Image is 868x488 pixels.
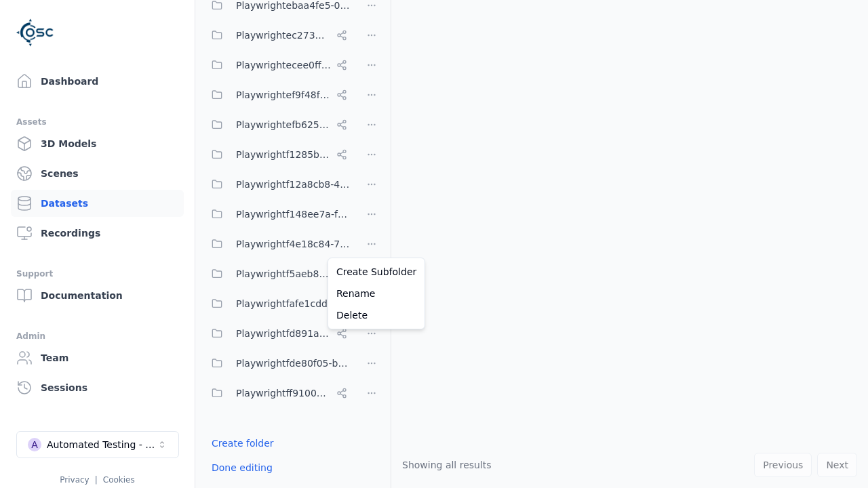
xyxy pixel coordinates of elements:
a: Delete [331,304,422,326]
a: Rename [331,283,422,304]
a: Create Subfolder [331,261,422,283]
